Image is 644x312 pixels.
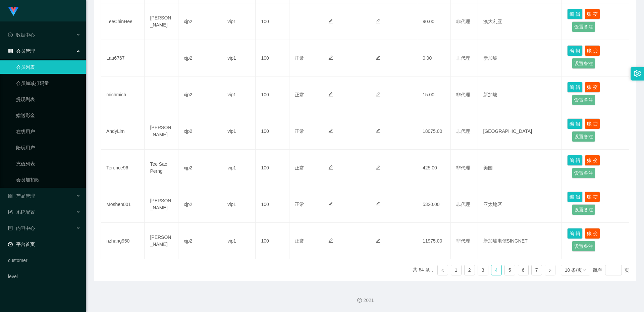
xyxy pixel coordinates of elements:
td: 100 [256,186,289,223]
td: vip1 [222,40,256,76]
span: 内容中心 [8,225,35,231]
a: 3 [478,265,488,275]
a: 会员加减打码量 [16,76,80,90]
td: Moshen001 [101,186,145,223]
li: 上一页 [437,265,448,275]
td: LeeChinHee [101,3,145,40]
a: customer [8,254,80,267]
td: 新加坡 [478,40,562,76]
td: 新加坡 [478,76,562,113]
i: 图标: profile [8,226,13,230]
td: 100 [256,113,289,150]
button: 设置备注 [572,58,595,69]
button: 设置备注 [572,95,595,105]
i: 图标: edit [328,19,333,23]
td: michmich [101,76,145,113]
td: vip1 [222,3,256,40]
td: Tee Sao Perng [145,150,178,186]
a: 图标: dashboard平台首页 [8,238,80,251]
button: 设置备注 [572,131,595,142]
a: 赠送彩金 [16,109,80,122]
span: 会员管理 [8,48,35,54]
td: 11975.00 [417,223,451,259]
button: 编 辑 [567,9,583,19]
a: 7 [532,265,542,275]
td: xjp2 [178,113,222,150]
td: xjp2 [178,223,222,259]
td: Lau6767 [101,40,145,76]
span: 正常 [295,202,304,207]
td: 100 [256,223,289,259]
li: 3 [478,265,488,275]
button: 设置备注 [572,21,595,32]
td: [PERSON_NAME] [145,223,178,259]
span: 非代理 [456,19,470,24]
i: 图标: down [582,268,586,273]
a: 4 [491,265,501,275]
button: 账 变 [585,9,600,19]
a: 2 [465,265,475,275]
a: 会员列表 [16,60,80,74]
span: 非代理 [456,202,470,207]
i: 图标: edit [376,202,380,206]
td: vip1 [222,76,256,113]
li: 4 [491,265,502,275]
button: 编 辑 [567,118,583,129]
td: [PERSON_NAME] [145,113,178,150]
td: nzhang950 [101,223,145,259]
button: 设置备注 [572,241,595,252]
li: 1 [451,265,462,275]
a: 提现列表 [16,93,80,106]
i: 图标: form [8,210,13,214]
td: 澳大利亚 [478,3,562,40]
td: 100 [256,40,289,76]
i: 图标: edit [376,128,380,133]
td: xjp2 [178,40,222,76]
button: 编 辑 [567,82,583,93]
a: 5 [505,265,515,275]
span: 非代理 [456,55,470,61]
i: 图标: check-circle-o [8,33,13,37]
i: 图标: edit [328,238,333,243]
i: 图标: table [8,49,13,53]
div: 2021 [91,297,639,304]
td: 0.00 [417,40,451,76]
span: 非代理 [456,92,470,97]
div: 跳至 页 [593,265,629,275]
i: 图标: edit [376,92,380,97]
span: 正常 [295,55,304,61]
td: 425.00 [417,150,451,186]
button: 编 辑 [567,192,583,202]
li: 2 [464,265,475,275]
span: 正常 [295,92,304,97]
i: 图标: copyright [357,298,362,303]
i: 图标: edit [328,92,333,97]
li: 6 [518,265,529,275]
a: level [8,270,80,283]
td: [GEOGRAPHIC_DATA] [478,113,562,150]
i: 图标: edit [328,55,333,60]
i: 图标: edit [376,55,380,60]
td: vip1 [222,186,256,223]
button: 账 变 [585,118,600,129]
a: 1 [451,265,461,275]
td: vip1 [222,150,256,186]
button: 设置备注 [572,168,595,178]
span: 正常 [295,128,304,134]
button: 账 变 [585,228,600,239]
i: 图标: right [548,268,552,272]
td: xjp2 [178,150,222,186]
td: xjp2 [178,3,222,40]
td: Terence96 [101,150,145,186]
i: 图标: setting [634,70,641,77]
i: 图标: edit [376,165,380,170]
a: 6 [518,265,528,275]
td: xjp2 [178,186,222,223]
a: 在线用户 [16,125,80,138]
button: 编 辑 [567,228,583,239]
td: 100 [256,150,289,186]
span: 正常 [295,165,304,170]
button: 设置备注 [572,204,595,215]
td: vip1 [222,113,256,150]
span: 非代理 [456,128,470,134]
